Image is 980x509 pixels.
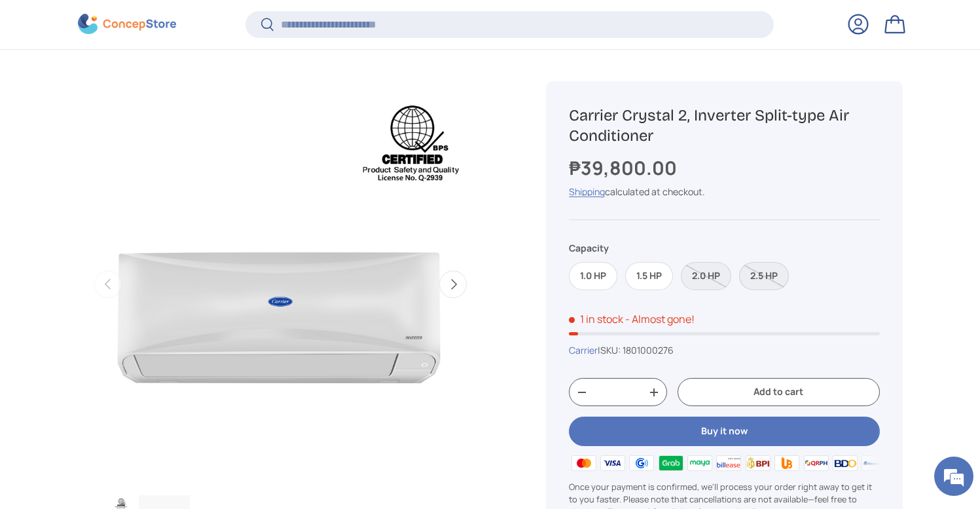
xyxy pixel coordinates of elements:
a: Carrier [569,344,598,356]
label: Sold out [739,262,789,290]
span: 1801000276 [623,344,674,356]
img: visa [598,453,627,472]
img: ConcepStore [78,14,176,35]
img: master [569,453,598,472]
img: bdo [831,453,860,472]
img: maya [685,453,714,472]
legend: Capacity [569,241,609,255]
span: | [598,344,674,356]
button: Add to cart [678,378,879,406]
h1: Carrier Crystal 2, Inverter Split-type Air Conditioner [569,105,879,146]
img: billease [714,453,743,472]
p: - Almost gone! [625,312,695,326]
img: metrobank [860,453,888,472]
img: grabpay [656,453,685,472]
span: SKU: [600,344,621,356]
strong: ₱39,800.00 [569,155,680,181]
button: Buy it now [569,417,879,446]
img: ubp [772,453,801,472]
img: bpi [744,453,772,472]
span: 1 in stock [569,312,623,326]
a: Shipping [569,185,605,198]
img: gcash [627,453,656,472]
div: calculated at checkout. [569,185,879,198]
label: Sold out [681,262,731,290]
img: qrph [801,453,830,472]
